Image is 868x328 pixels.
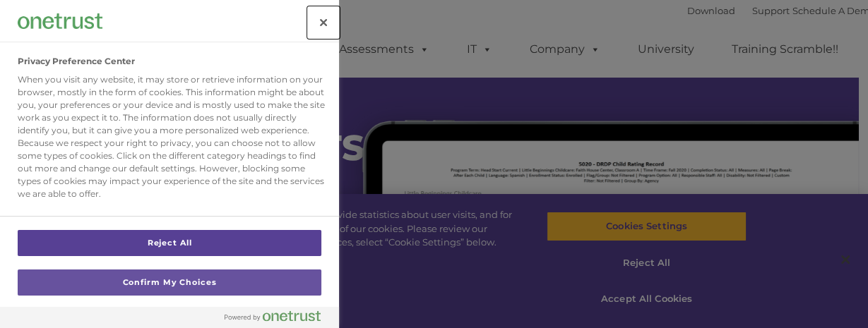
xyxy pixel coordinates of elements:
img: Company Logo [18,13,102,28]
button: Confirm My Choices [18,269,321,296]
a: Powered by OneTrust Opens in a new Tab [225,310,332,328]
button: Close [308,7,339,38]
div: When you visit any website, it may store or retrieve information on your browser, mostly in the f... [18,73,327,200]
div: Company Logo [18,7,102,35]
img: Powered by OneTrust Opens in a new Tab [225,310,321,322]
h2: Privacy Preference Center [18,56,135,66]
button: Reject All [18,230,321,256]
